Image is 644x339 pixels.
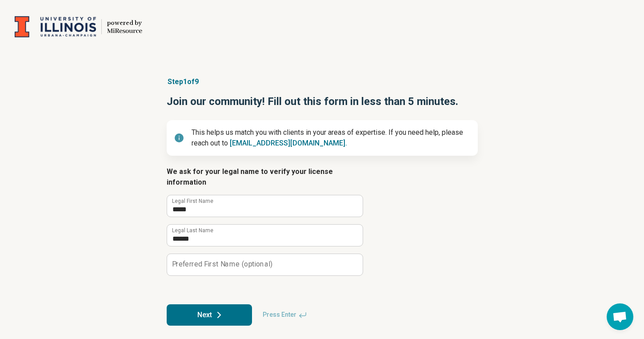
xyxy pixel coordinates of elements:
[167,94,478,109] h1: Join our community! Fill out this form in less than 5 minutes.
[172,228,213,233] label: Legal Last Name
[14,16,142,37] a: University of Illinois at Urbana-Champaignpowered by
[257,304,312,326] span: Press Enter
[167,304,252,326] button: Next
[607,303,633,330] div: Open chat
[172,261,272,268] label: Preferred First Name (optional)
[107,19,142,27] div: powered by
[15,16,96,37] img: University of Illinois at Urbana-Champaign
[192,127,471,149] p: This helps us match you with clients in your areas of expertise. If you need help, please reach o...
[167,166,362,188] legend: We ask for your legal name to verify your license information
[172,198,213,204] label: Legal First Name
[167,77,478,87] p: Step 1 of 9
[230,139,347,147] a: [EMAIL_ADDRESS][DOMAIN_NAME].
